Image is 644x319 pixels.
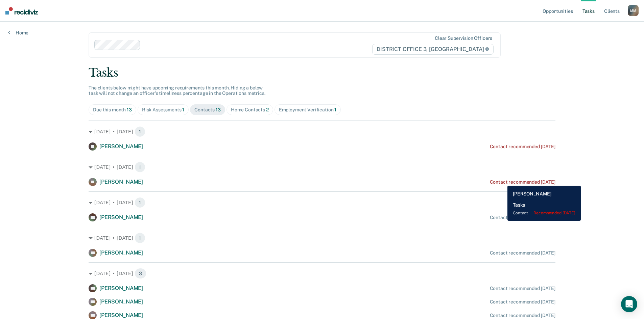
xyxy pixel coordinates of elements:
[89,162,555,172] div: [DATE] • [DATE] 1
[372,44,494,55] span: DISTRICT OFFICE 3, [GEOGRAPHIC_DATA]
[89,197,555,208] div: [DATE] • [DATE] 1
[194,107,221,113] div: Contacts
[135,197,145,208] span: 1
[135,268,146,279] span: 3
[628,5,639,16] button: MM
[266,107,269,112] span: 2
[89,85,265,96] span: The clients below might have upcoming requirements this month. Hiding a below task will not chang...
[279,107,337,113] div: Employment Verification
[142,107,185,113] div: Risk Assessments
[490,144,555,150] div: Contact recommended [DATE]
[490,215,555,220] div: Contact recommended [DATE]
[490,299,555,305] div: Contact recommended [DATE]
[135,126,145,137] span: 1
[135,233,145,243] span: 1
[99,179,143,185] span: [PERSON_NAME]
[8,30,28,36] a: Home
[89,233,555,243] div: [DATE] • [DATE] 1
[127,107,132,112] span: 13
[5,7,38,15] img: Recidiviz
[99,285,143,291] span: [PERSON_NAME]
[89,126,555,137] div: [DATE] • [DATE] 1
[99,249,143,256] span: [PERSON_NAME]
[216,107,221,112] span: 13
[490,286,555,291] div: Contact recommended [DATE]
[490,313,555,318] div: Contact recommended [DATE]
[99,143,143,150] span: [PERSON_NAME]
[135,162,145,172] span: 1
[182,107,184,112] span: 1
[490,179,555,185] div: Contact recommended [DATE]
[334,107,336,112] span: 1
[621,296,637,312] div: Open Intercom Messenger
[628,5,639,16] div: M M
[99,312,143,318] span: [PERSON_NAME]
[99,214,143,220] span: [PERSON_NAME]
[435,35,492,41] div: Clear supervision officers
[93,107,132,113] div: Due this month
[490,250,555,256] div: Contact recommended [DATE]
[99,298,143,305] span: [PERSON_NAME]
[89,66,555,80] div: Tasks
[89,268,555,279] div: [DATE] • [DATE] 3
[231,107,269,113] div: Home Contacts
